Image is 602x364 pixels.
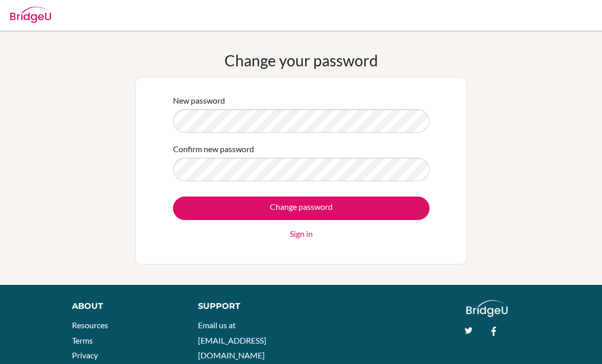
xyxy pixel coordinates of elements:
label: Confirm new password [173,143,254,155]
img: Bridge-U [10,7,51,23]
input: Change password [173,197,430,220]
div: Support [198,300,291,312]
img: logo_white@2x-f4f0deed5e89b7ecb1c2cc34c3e3d731f90f0f143d5ea2071677605dd97b5244.png [466,300,508,317]
a: Resources [72,320,108,330]
a: Email us at [EMAIL_ADDRESS][DOMAIN_NAME] [198,320,266,360]
a: Privacy [72,350,98,360]
label: New password [173,94,225,107]
h1: Change your password [224,51,378,69]
div: About [72,300,175,312]
a: Terms [72,335,93,345]
a: Sign in [290,228,313,240]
